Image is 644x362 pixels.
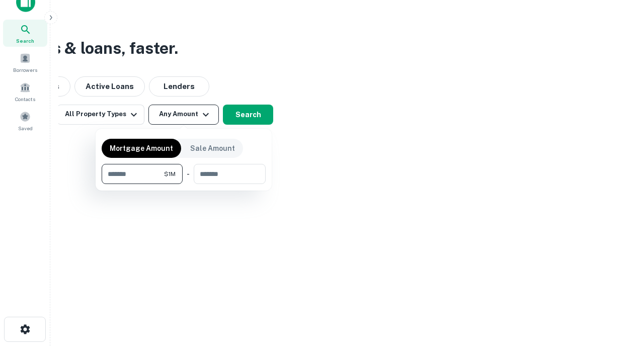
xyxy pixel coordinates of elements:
[187,164,190,184] div: -
[164,169,176,178] span: $1M
[190,143,235,154] p: Sale Amount
[110,143,173,154] p: Mortgage Amount
[594,282,644,330] iframe: Chat Widget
